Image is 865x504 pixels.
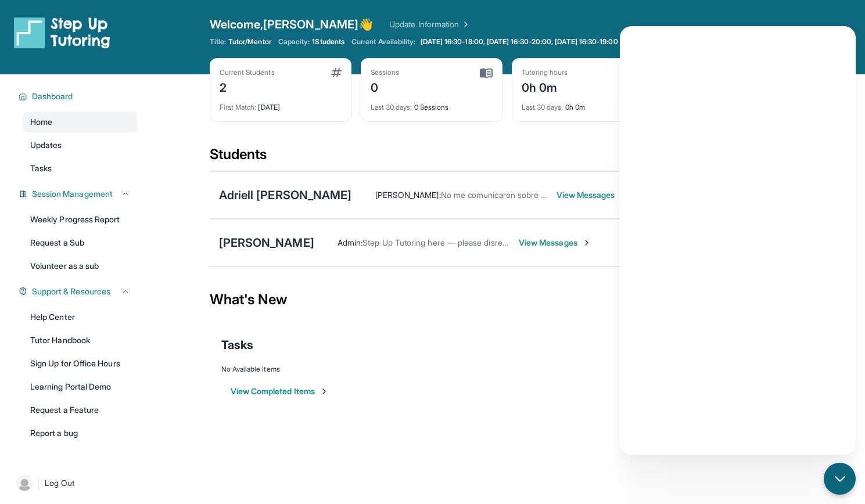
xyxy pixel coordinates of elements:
[522,103,563,111] span: Last 30 days :
[27,188,130,200] button: Session Management
[824,463,856,495] button: chat-button
[371,96,493,112] div: 0 Sessions
[12,470,137,496] a: |Log Out
[231,386,329,397] button: View Completed Items
[14,16,110,49] img: logo
[371,68,400,77] div: Sessions
[32,91,73,102] span: Dashboard
[480,68,493,78] img: card
[27,286,130,297] button: Support & Resources
[228,37,271,46] span: Tutor/Mentor
[371,103,412,111] span: Last 30 days :
[421,37,618,46] span: [DATE] 16:30-18:00, [DATE] 16:30-20:00, [DATE] 16:30-19:00
[23,255,137,276] a: Volunteer as a sub
[32,188,113,200] span: Session Management
[418,37,620,46] a: [DATE] 16:30-18:00, [DATE] 16:30-20:00, [DATE] 16:30-19:00
[220,103,257,111] span: First Match :
[23,158,137,179] a: Tasks
[210,145,805,171] div: Students
[351,37,415,46] span: Current Availability:
[389,19,471,30] a: Update Information
[519,237,591,249] span: View Messages
[23,232,137,253] a: Request a Sub
[23,307,137,327] a: Help Center
[338,237,362,247] span: Admin :
[331,68,342,77] img: card
[220,68,275,77] div: Current Students
[219,187,352,203] div: Adriell [PERSON_NAME]
[371,77,400,96] div: 0
[30,116,52,128] span: Home
[23,135,137,156] a: Updates
[23,376,137,397] a: Learning Portal Demo
[582,238,591,247] img: Chevron-Right
[37,476,40,490] span: |
[220,77,275,96] div: 2
[23,423,137,444] a: Report a bug
[522,68,568,77] div: Tutoring hours
[23,209,137,230] a: Weekly Progress Report
[557,189,629,201] span: View Messages
[278,37,310,46] span: Capacity:
[312,37,344,46] span: 1 Students
[30,163,52,174] span: Tasks
[30,139,62,151] span: Updates
[32,286,110,297] span: Support & Resources
[23,353,137,374] a: Sign Up for Office Hours
[221,337,253,353] span: Tasks
[23,111,137,132] a: Home
[23,399,137,420] a: Request a Feature
[441,190,687,200] span: No me comunicaron sobre eso, pero muchas gracias por avisarme!
[522,96,644,112] div: 0h 0m
[16,475,33,491] img: user-img
[375,190,441,200] span: [PERSON_NAME] :
[23,330,137,351] a: Tutor Handbook
[221,365,793,374] div: No Available Items
[45,477,75,489] span: Log Out
[459,19,471,30] img: Chevron Right
[210,37,226,46] span: Title:
[219,235,314,251] div: [PERSON_NAME]
[522,77,568,96] div: 0h 0m
[27,91,130,102] button: Dashboard
[210,274,805,325] div: What's New
[620,26,856,455] iframe: Chatbot
[220,96,342,112] div: [DATE]
[210,16,374,33] span: Welcome, [PERSON_NAME] 👋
